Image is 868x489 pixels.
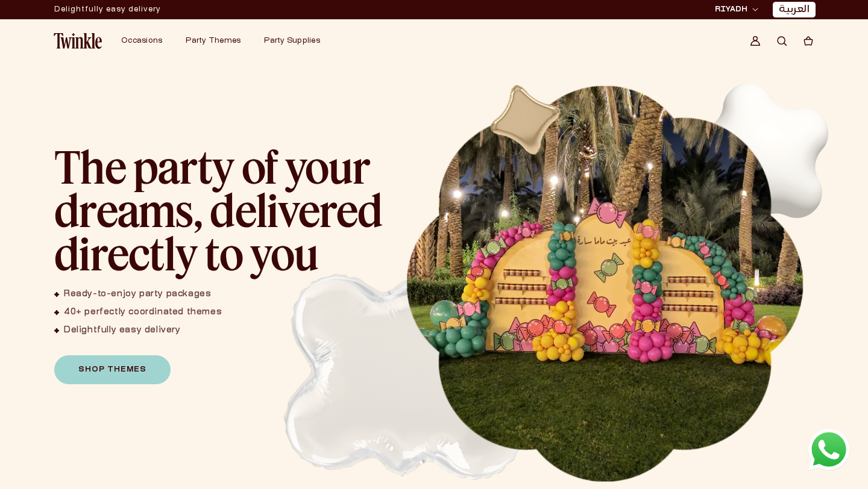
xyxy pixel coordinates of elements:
[779,4,810,16] a: العربية
[715,4,747,15] span: RIYADH
[186,37,241,45] span: Party Themes
[121,36,162,46] a: Occasions
[114,29,178,53] summary: Occasions
[178,29,257,53] summary: Party Themes
[257,29,336,53] summary: Party Supplies
[54,1,161,19] div: Announcement
[264,36,320,46] a: Party Supplies
[54,307,222,318] li: 40+ perfectly coordinated themes
[480,75,571,166] img: 3D golden Balloon
[54,325,222,336] li: Delightfully easy delivery
[186,36,241,46] a: Party Themes
[54,145,392,275] h2: The party of your dreams, delivered directly to you
[121,37,162,45] span: Occasions
[54,1,161,19] p: Delightfully easy delivery
[54,355,171,384] a: Shop Themes
[54,33,102,49] img: Twinkle
[683,66,847,229] img: Slider balloon
[264,37,320,45] span: Party Supplies
[711,4,762,16] button: RIYADH
[54,289,222,300] li: Ready-to-enjoy party packages
[769,28,795,54] summary: Search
